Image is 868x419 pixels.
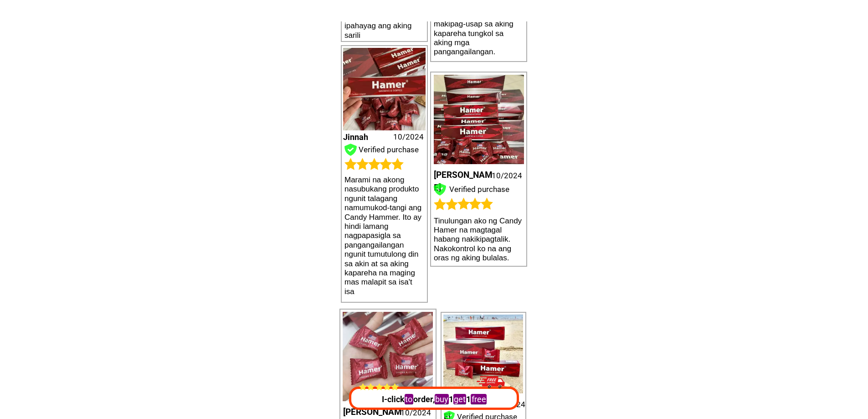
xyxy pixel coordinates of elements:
font: Tinulungan ako ng Candy Hamer na magtagal habang nakikipagtalik. Nakokontrol ko na ang oras ng ak... [434,217,522,263]
font: 10/2024 [492,171,522,180]
font: Jinnah [343,132,368,142]
font: I-click order, [382,394,434,404]
font: [PERSON_NAME] [434,170,493,193]
font: Verified purchase [449,185,509,194]
font: 10/2024 [401,408,431,417]
font: 1 [466,394,471,404]
font: get [454,394,466,404]
font: buy [435,394,448,404]
font: free [471,394,486,404]
mark: to [405,394,413,404]
font: 1 [449,394,453,404]
font: Verified purchase [359,145,419,154]
font: Marami na akong nasubukang produkto ngunit talagang namumukod-tangi ang Candy Hammer. Ito ay hind... [344,176,421,296]
font: 10/2024 [393,132,424,141]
